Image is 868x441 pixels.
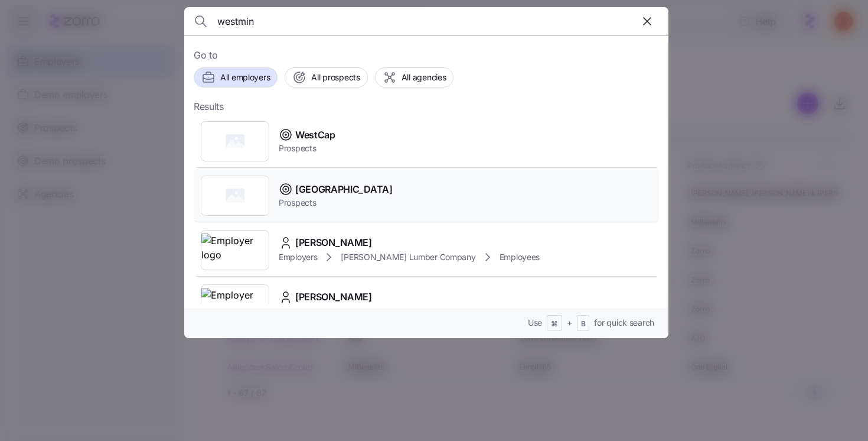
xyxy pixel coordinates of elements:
[402,72,446,83] span: All agencies
[295,182,393,197] span: [GEOGRAPHIC_DATA]
[581,319,586,329] span: B
[201,288,269,321] img: Employer logo
[295,235,372,250] span: [PERSON_NAME]
[500,251,540,263] span: Employees
[201,234,269,267] img: Employer logo
[528,317,542,329] span: Use
[551,319,558,329] span: ⌘
[375,67,454,87] button: All agencies
[279,251,317,263] span: Employers
[279,142,335,154] span: Prospects
[295,290,372,304] span: [PERSON_NAME]
[194,48,659,63] span: Go to
[311,72,360,83] span: All prospects
[194,99,224,114] span: Results
[194,67,278,87] button: All employers
[567,317,572,329] span: +
[295,128,335,142] span: WestCap
[285,67,367,87] button: All prospects
[341,251,475,263] span: [PERSON_NAME] Lumber Company
[594,317,654,329] span: for quick search
[279,197,393,209] span: Prospects
[220,72,270,83] span: All employers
